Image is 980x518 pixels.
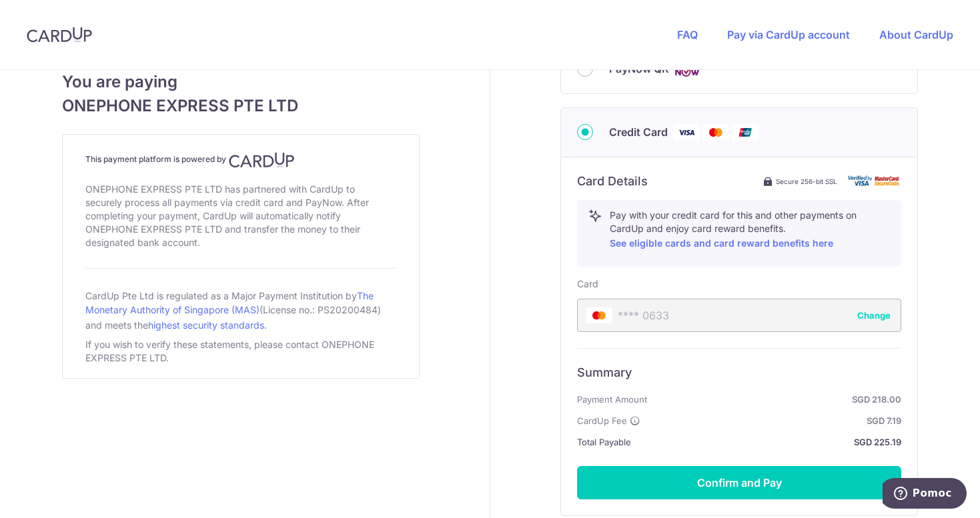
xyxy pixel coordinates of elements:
[673,124,700,141] img: Visa
[727,28,850,41] a: Pay via CardUp account
[577,466,901,499] button: Confirm and Pay
[677,28,698,41] a: FAQ
[879,28,953,41] a: About CardUp
[577,277,598,291] label: Card
[577,391,647,407] span: Payment Amount
[577,124,901,141] div: Credit Card Visa Mastercard Union Pay
[85,285,396,335] div: CardUp Pte Ltd is regulated as a Major Payment Institution by (License no.: PS20200484) and meets...
[27,27,92,43] img: CardUp
[857,309,891,322] button: Change
[148,319,264,331] a: highest security standards
[229,152,294,168] img: CardUp
[609,124,668,140] span: Credit Card
[610,209,890,251] p: Pay with your credit card for this and other payments on CardUp and enjoy card reward benefits.
[85,152,396,168] h4: This payment platform is powered by
[702,124,729,141] img: Mastercard
[85,335,396,367] div: If you wish to verify these statements, please contact ONEPHONE EXPRESS PTE LTD.
[636,434,901,450] strong: SGD 225.19
[610,237,833,249] a: See eligible cards and card reward benefits here
[883,478,967,511] iframe: Otwiera widżet umożliwiający znalezienie dodatkowych informacji
[848,175,901,187] img: card secure
[776,176,837,187] span: Secure 256-bit SSL
[577,434,631,450] span: Total Payable
[577,173,648,189] h6: Card Details
[732,124,759,141] img: Union Pay
[577,413,627,429] span: CardUp Fee
[62,70,420,94] span: You are paying
[652,391,901,407] strong: SGD 218.00
[62,94,420,118] span: ONEPHONE EXPRESS PTE LTD
[85,180,396,252] div: ONEPHONE EXPRESS PTE LTD has partnered with CardUp to securely process all payments via credit ca...
[577,365,901,381] h6: Summary
[646,413,901,429] strong: SGD 7.19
